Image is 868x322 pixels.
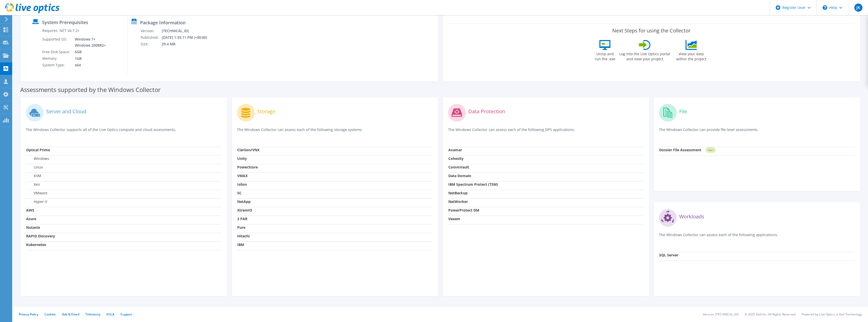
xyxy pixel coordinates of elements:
[448,191,468,195] strong: NetBackup
[619,50,670,62] label: Log into the Live Optics portal and view your project
[448,216,460,221] strong: Veeam
[237,234,250,238] strong: Hitachi
[237,225,245,230] strong: Pure
[745,312,796,316] li: © 2025 Dell Inc. All Rights Reserved
[42,49,71,55] td: Free Disk Space:
[237,216,247,221] strong: 3 PAR
[44,312,56,316] a: Cookies
[448,199,468,204] strong: NetWorker
[71,36,107,49] td: Windows 7+ Windows 2008R2+
[237,156,247,161] strong: Unity
[237,173,248,178] strong: VMAX
[257,109,275,114] label: Storage
[42,28,80,33] label: Requires .NET V4.7.2+
[659,253,678,257] strong: SQL Server
[659,127,855,137] p: The Windows Collector can provide file level assessments.
[26,191,47,196] label: VMware
[26,225,40,230] strong: Nutanix
[708,149,713,151] tspan: NEW!
[42,55,71,62] td: Memory:
[46,109,86,114] label: Server and Cloud
[106,312,114,316] a: EULA
[593,50,617,62] label: Unzip and run the .exe
[237,182,247,187] strong: Isilon
[161,41,214,47] td: 29.4 MB
[71,62,107,68] td: x64
[19,312,38,316] a: Privacy Policy
[448,182,498,187] strong: IBM Spectrum Protect (TSM)
[612,28,691,34] label: Next Steps for using the Collector
[71,55,107,62] td: 1GB
[448,147,462,152] strong: Avamar
[62,312,79,316] a: Ads & Email
[802,312,862,316] li: Powered by Live Optics, a Dell Technology
[468,109,505,114] label: Data Protection
[26,234,55,238] strong: RAPID Discovery
[237,127,433,137] p: The Windows Collector can assess each of the following storage systems.
[26,182,40,187] label: Xen
[448,173,471,178] strong: Data Domain
[448,165,469,169] strong: CommVault
[673,50,709,62] label: View your data within the project
[26,199,47,204] label: Hyper-V
[237,147,260,152] strong: Clariion/VNX
[42,36,71,49] td: Supported OS:
[42,62,71,68] td: System Type:
[237,242,244,247] strong: IBM
[140,41,161,47] td: Size:
[85,312,100,316] a: Telemetry
[237,199,251,204] strong: NetApp
[679,214,704,219] label: Workloads
[703,312,738,316] li: Version: [TECHNICAL_ID]
[26,208,34,213] strong: AWS
[237,191,242,195] strong: SC
[679,109,687,114] label: File
[140,28,161,34] td: Version:
[140,20,186,25] label: Package Information
[26,216,36,221] strong: Azure
[26,156,49,161] label: Windows
[448,127,644,137] p: The Windows Collector can assess each of the following DPS applications.
[237,208,252,213] strong: XtremIO
[823,5,827,10] svg: \n
[237,165,258,169] strong: PowerStore
[120,312,132,316] a: Support
[161,34,214,41] td: [DATE] 1:35:11 PM (+00:00)
[71,49,107,55] td: 5GB
[448,156,464,161] strong: Cohesity
[26,165,43,170] label: Linux
[42,20,88,25] label: System Prerequisites
[854,4,862,12] span: JK
[161,28,214,34] td: [TECHNICAL_ID]
[26,127,222,137] p: The Windows Collector supports all of the Live Optics compute and cloud assessments.
[659,232,855,242] p: The Windows Collector can assess each of the following applications.
[20,87,161,92] label: Assessments supported by the Windows Collector
[26,147,50,152] strong: Optical Prime
[140,34,161,41] td: Published:
[659,147,701,152] strong: Dossier File Assessment
[26,242,46,247] strong: Kubernetes
[26,173,41,178] label: KVM
[448,208,479,213] strong: PowerProtect DM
